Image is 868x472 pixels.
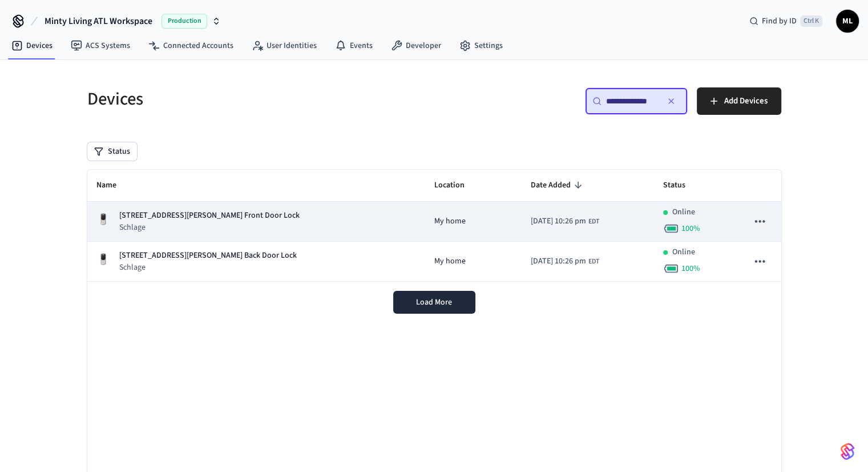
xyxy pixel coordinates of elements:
span: [DATE] 10:26 pm [531,255,586,267]
p: [STREET_ADDRESS][PERSON_NAME] Front Door Lock [119,210,300,222]
img: Yale Assure Touchscreen Wifi Smart Lock, Satin Nickel, Front [96,213,110,226]
p: Online [672,206,695,218]
span: Date Added [531,177,586,194]
button: Load More [393,291,475,314]
p: Schlage [119,262,297,273]
a: Developer [382,35,450,56]
span: Status [663,177,700,194]
img: Yale Assure Touchscreen Wifi Smart Lock, Satin Nickel, Front [96,253,110,266]
span: Minty Living ATL Workspace [45,14,152,28]
span: Add Devices [724,94,768,109]
button: Add Devices [697,87,781,115]
span: Ctrl K [800,15,822,27]
span: Production [162,14,207,29]
span: 100 % [681,263,700,274]
a: User Identities [243,35,326,56]
table: sticky table [87,170,781,282]
a: ACS Systems [62,35,139,56]
p: [STREET_ADDRESS][PERSON_NAME] Back Door Lock [119,250,297,262]
div: America/New_York [531,215,599,227]
span: 100 % [681,223,700,234]
div: Find by IDCtrl K [740,11,831,31]
span: My home [434,215,466,227]
span: Location [434,177,479,194]
button: Status [87,142,137,161]
span: EDT [588,217,599,227]
span: Find by ID [762,15,797,27]
div: America/New_York [531,255,599,267]
h5: Devices [87,87,427,111]
p: Online [672,246,695,258]
a: Events [326,35,382,56]
img: SeamLogoGradient.69752ec5.svg [841,442,854,461]
p: Schlage [119,222,300,233]
a: Connected Accounts [139,35,243,56]
button: ML [836,10,859,33]
span: My home [434,255,466,267]
span: EDT [588,257,599,267]
span: ML [837,11,858,31]
span: [DATE] 10:26 pm [531,215,586,227]
a: Devices [2,35,62,56]
span: Load More [416,297,452,308]
a: Settings [450,35,512,56]
span: Name [96,177,131,194]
